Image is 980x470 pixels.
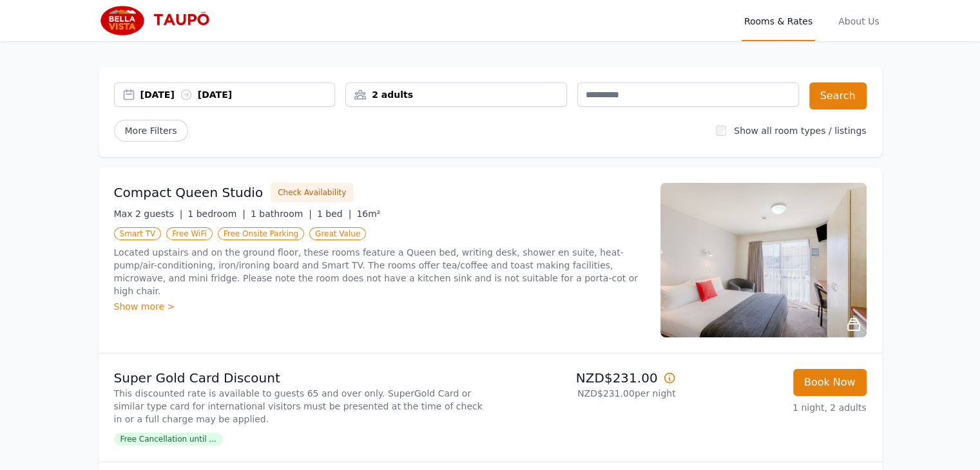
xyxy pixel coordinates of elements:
[495,369,676,387] p: NZD$231.00
[793,369,867,396] button: Book Now
[309,227,366,240] span: Great Value
[317,209,351,219] span: 1 bed |
[356,209,380,219] span: 16m²
[114,387,485,426] p: This discounted rate is available to guests 65 and over only. SuperGold Card or similar type card...
[166,227,213,240] span: Free WiFi
[809,82,867,109] button: Search
[114,300,645,313] div: Show more >
[734,126,866,136] label: Show all room types / listings
[114,227,162,240] span: Smart TV
[114,183,264,202] h3: Compact Queen Studio
[686,401,867,414] p: 1 night, 2 adults
[218,227,304,240] span: Free Onsite Parking
[187,209,245,219] span: 1 bedroom |
[114,209,183,219] span: Max 2 guests |
[99,5,222,36] img: Bella Vista Taupo
[114,246,645,297] p: Located upstairs and on the ground floor, these rooms feature a Queen bed, writing desk, shower e...
[114,120,188,142] span: More Filters
[495,387,676,400] p: NZD$231.00 per night
[140,88,335,101] div: [DATE] [DATE]
[346,88,566,101] div: 2 adults
[114,369,485,387] p: Super Gold Card Discount
[114,433,223,446] span: Free Cancellation until ...
[271,183,353,202] button: Check Availability
[251,209,312,219] span: 1 bathroom |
